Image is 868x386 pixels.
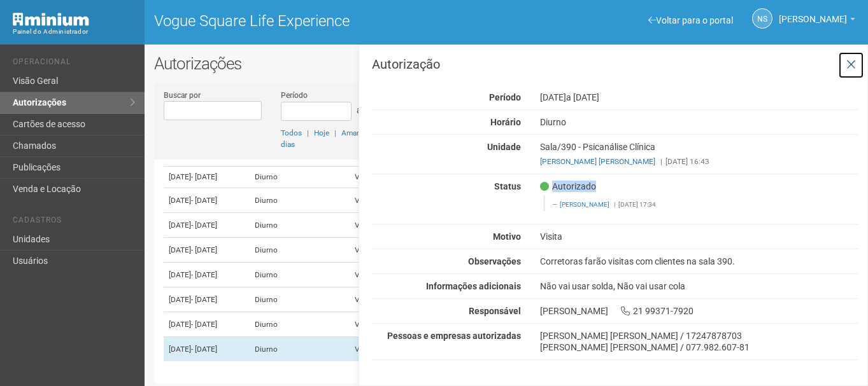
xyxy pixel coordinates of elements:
[530,280,867,292] div: Não vai usar solda, Não vai usar cola
[334,128,336,137] span: |
[164,188,250,213] td: [DATE]
[530,141,867,167] div: Sala/390 - Psicanálise Clínica
[314,128,329,137] a: Hoje
[530,305,867,317] div: [PERSON_NAME] 21 99371-7920
[164,337,250,362] td: [DATE]
[250,238,350,263] td: Diurno
[164,263,250,287] td: [DATE]
[191,345,217,354] span: - [DATE]
[250,337,350,362] td: Diurno
[752,8,772,29] a: NS
[487,142,521,152] strong: Unidade
[350,188,426,213] td: Visita
[350,287,426,312] td: Visita
[660,157,662,166] span: |
[307,128,309,137] span: |
[164,213,250,238] td: [DATE]
[530,256,867,267] div: Corretoras farão visitas com clientes na sala 390.
[164,238,250,263] td: [DATE]
[191,172,217,181] span: - [DATE]
[281,128,302,137] a: Todos
[350,337,426,362] td: Visita
[530,92,867,103] div: [DATE]
[494,181,521,191] strong: Status
[164,287,250,312] td: [DATE]
[387,331,521,341] strong: Pessoas e empresas autorizadas
[469,306,521,316] strong: Responsável
[540,181,596,192] span: Autorizado
[357,105,362,115] span: a
[164,312,250,337] td: [DATE]
[191,295,217,304] span: - [DATE]
[350,167,426,188] td: Visita
[489,92,521,102] strong: Período
[468,256,521,266] strong: Observações
[154,54,858,73] h2: Autorizações
[540,156,858,167] div: [DATE] 16:43
[350,312,426,337] td: Visita
[566,92,599,102] span: a [DATE]
[13,216,135,229] li: Cadastros
[648,15,733,25] a: Voltar para o portal
[350,238,426,263] td: Visita
[350,263,426,287] td: Visita
[560,201,609,208] a: [PERSON_NAME]
[191,245,217,254] span: - [DATE]
[191,270,217,279] span: - [DATE]
[164,90,201,101] label: Buscar por
[779,2,847,24] span: Nicolle Silva
[250,167,350,188] td: Diurno
[552,200,851,209] footer: [DATE] 17:34
[191,320,217,329] span: - [DATE]
[13,26,135,38] div: Painel do Administrador
[614,201,615,208] span: |
[490,117,521,127] strong: Horário
[281,90,308,101] label: Período
[250,312,350,337] td: Diurno
[341,128,369,137] a: Amanhã
[426,281,521,291] strong: Informações adicionais
[250,287,350,312] td: Diurno
[530,231,867,242] div: Visita
[13,57,135,71] li: Operacional
[779,16,855,26] a: [PERSON_NAME]
[530,116,867,128] div: Diurno
[191,196,217,205] span: - [DATE]
[164,167,250,188] td: [DATE]
[13,13,89,26] img: Minium
[250,263,350,287] td: Diurno
[154,13,497,29] h1: Vogue Square Life Experience
[493,231,521,242] strong: Motivo
[250,213,350,238] td: Diurno
[191,221,217,230] span: - [DATE]
[540,330,858,341] div: [PERSON_NAME] [PERSON_NAME] / 17247878703
[250,188,350,213] td: Diurno
[540,341,858,353] div: [PERSON_NAME] [PERSON_NAME] / 077.982.607-81
[372,58,858,71] h3: Autorização
[350,213,426,238] td: Visita
[540,157,655,166] a: [PERSON_NAME] [PERSON_NAME]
